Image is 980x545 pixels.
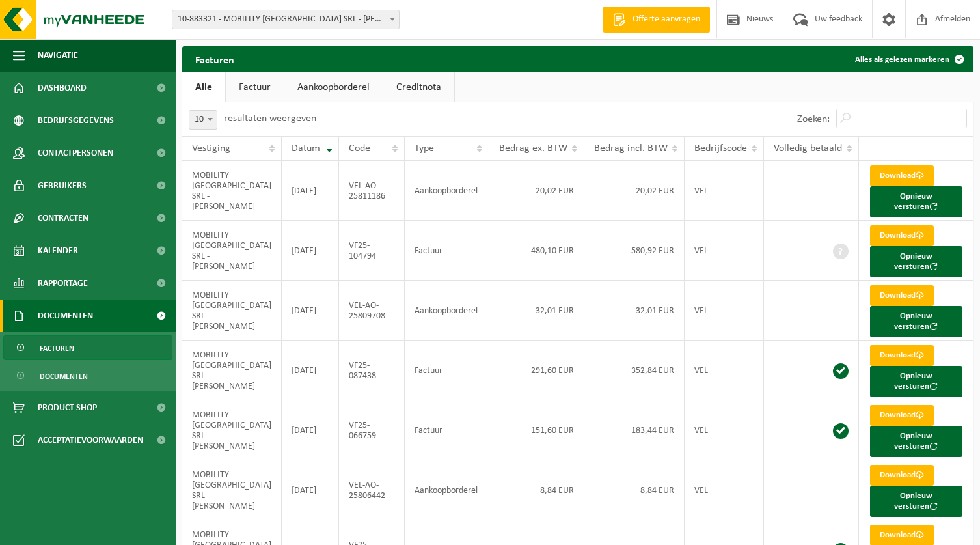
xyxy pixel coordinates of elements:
td: [DATE] [282,400,339,460]
label: Zoeken: [797,114,830,124]
button: Alles als gelezen markeren [845,46,972,72]
button: Opnieuw versturen [870,246,962,277]
td: [DATE] [282,281,339,341]
span: Kalender [38,234,78,267]
span: Vestiging [192,143,230,154]
a: Download [870,405,934,426]
td: MOBILITY [GEOGRAPHIC_DATA] SRL - [PERSON_NAME] [182,161,282,221]
span: Bedrag ex. BTW [499,143,567,154]
td: 8,84 EUR [489,460,584,520]
td: [DATE] [282,221,339,281]
span: Bedrijfsgegevens [38,104,114,137]
span: Offerte aanvragen [629,13,703,26]
td: MOBILITY [GEOGRAPHIC_DATA] SRL - [PERSON_NAME] [182,281,282,341]
span: Contactpersonen [38,137,113,169]
span: Dashboard [38,72,87,104]
span: Gebruikers [38,169,87,202]
td: [DATE] [282,161,339,221]
td: VEL [685,161,764,221]
td: VEL [685,221,764,281]
td: 20,02 EUR [584,161,685,221]
span: Code [349,143,370,154]
td: 291,60 EUR [489,341,584,400]
td: 32,01 EUR [584,281,685,341]
a: Facturen [3,335,172,360]
span: Bedrijfscode [694,143,747,154]
td: [DATE] [282,460,339,520]
span: 10-883321 - MOBILITY NAMUR SRL - URBANO - FERNELMONT [172,10,399,29]
span: Volledig betaald [774,143,842,154]
td: Aankoopborderel [405,460,489,520]
a: Aankoopborderel [284,72,383,102]
a: Download [870,465,934,486]
button: Opnieuw versturen [870,426,962,457]
td: VEL [685,460,764,520]
td: Factuur [405,341,489,400]
td: 352,84 EUR [584,341,685,400]
td: VEL-AO-25806442 [339,460,405,520]
span: Rapportage [38,267,88,300]
span: 10 [189,110,217,130]
td: VEL-AO-25809708 [339,281,405,341]
td: VF25-087438 [339,341,405,400]
a: Alle [182,72,225,102]
td: Factuur [405,221,489,281]
label: resultaten weergeven [224,113,316,124]
span: Navigatie [38,39,78,72]
span: Bedrag incl. BTW [594,143,668,154]
td: VEL-AO-25811186 [339,161,405,221]
td: VEL [685,341,764,400]
span: Acceptatievoorwaarden [38,424,143,456]
td: MOBILITY [GEOGRAPHIC_DATA] SRL - [PERSON_NAME] [182,341,282,400]
span: 10-883321 - MOBILITY NAMUR SRL - URBANO - FERNELMONT [172,10,400,29]
td: Aankoopborderel [405,281,489,341]
a: Creditnota [383,72,454,102]
button: Opnieuw versturen [870,306,962,337]
span: Documenten [38,300,93,332]
a: Download [870,345,934,366]
a: Offerte aanvragen [603,7,710,33]
a: Download [870,285,934,306]
a: Factuur [226,72,284,102]
td: MOBILITY [GEOGRAPHIC_DATA] SRL - [PERSON_NAME] [182,221,282,281]
span: 10 [189,111,217,129]
td: MOBILITY [GEOGRAPHIC_DATA] SRL - [PERSON_NAME] [182,460,282,520]
a: Download [870,165,934,186]
td: VEL [685,281,764,341]
td: 8,84 EUR [584,460,685,520]
td: 580,92 EUR [584,221,685,281]
button: Opnieuw versturen [870,366,962,397]
h2: Facturen [182,46,247,72]
td: [DATE] [282,341,339,400]
a: Documenten [3,363,172,388]
button: Opnieuw versturen [870,186,962,217]
span: Datum [292,143,320,154]
span: Contracten [38,202,88,234]
td: MOBILITY [GEOGRAPHIC_DATA] SRL - [PERSON_NAME] [182,400,282,460]
button: Opnieuw versturen [870,486,962,517]
span: Type [415,143,434,154]
span: Documenten [40,364,88,389]
td: 20,02 EUR [489,161,584,221]
td: VEL [685,400,764,460]
span: Facturen [40,336,74,361]
td: 183,44 EUR [584,400,685,460]
span: Product Shop [38,391,97,424]
td: VF25-104794 [339,221,405,281]
td: 480,10 EUR [489,221,584,281]
td: 151,60 EUR [489,400,584,460]
td: Factuur [405,400,489,460]
a: Download [870,225,934,246]
td: Aankoopborderel [405,161,489,221]
td: 32,01 EUR [489,281,584,341]
td: VF25-066759 [339,400,405,460]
